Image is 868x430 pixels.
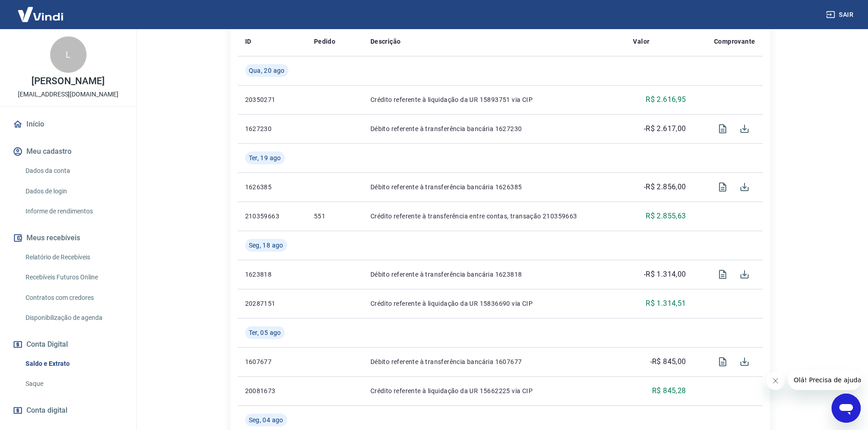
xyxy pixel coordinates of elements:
[734,118,755,140] span: Download
[788,370,861,390] iframe: Mensagem da empresa
[824,6,857,23] button: Sair
[314,212,356,221] p: 551
[644,182,686,192] p: -R$ 2.856,00
[11,142,125,162] button: Meu cadastro
[245,386,299,395] p: 20081673
[50,36,87,73] div: L
[650,356,686,367] p: -R$ 845,00
[370,124,619,133] p: Débito referente à transferência bancária 1627230
[245,357,299,366] p: 1607677
[11,400,125,420] a: Conta digital
[652,385,686,396] p: R$ 845,28
[249,241,283,250] span: Seg, 18 ago
[714,37,755,46] p: Comprovante
[712,263,734,285] span: Visualizar
[370,95,619,104] p: Crédito referente à liquidação da UR 15893751 via CIP
[245,299,299,308] p: 20287151
[633,37,649,46] p: Valor
[646,211,686,222] p: R$ 2.855,63
[22,202,125,221] a: Informe de rendimentos
[26,404,67,417] span: Conta digital
[712,176,734,198] span: Visualizar
[370,357,619,366] p: Débito referente à transferência bancária 1607677
[5,6,77,14] span: Olá! Precisa de ajuda?
[11,228,125,248] button: Meus recebíveis
[11,334,125,354] button: Conta Digital
[644,123,686,134] p: -R$ 2.617,00
[370,386,619,395] p: Crédito referente à liquidação da UR 15662225 via CIP
[646,298,686,309] p: R$ 1.314,51
[11,114,125,134] a: Início
[22,309,125,327] a: Disponibilização de agenda
[314,37,335,46] p: Pedido
[370,299,619,308] p: Crédito referente à liquidação da UR 15836690 via CIP
[245,124,299,133] p: 1627230
[18,90,118,99] p: [EMAIL_ADDRESS][DOMAIN_NAME]
[245,182,299,192] p: 1626385
[22,268,125,287] a: Recebíveis Futuros Online
[245,270,299,279] p: 1623818
[734,176,755,198] span: Download
[370,182,619,192] p: Débito referente à transferência bancária 1626385
[22,162,125,180] a: Dados da conta
[712,351,734,373] span: Visualizar
[370,270,619,279] p: Débito referente à transferência bancária 1623818
[11,0,70,28] img: Vindi
[22,248,125,267] a: Relatório de Recebíveis
[766,372,785,390] iframe: Fechar mensagem
[249,153,281,162] span: Ter, 19 ago
[249,66,285,75] span: Qua, 20 ago
[734,351,755,373] span: Download
[370,212,619,221] p: Crédito referente à transferência entre contas, transação 210359663
[245,37,252,46] p: ID
[712,118,734,140] span: Visualizar
[22,374,125,393] a: Saque
[832,394,861,423] iframe: Botão para abrir a janela de mensagens
[644,269,686,280] p: -R$ 1.314,00
[31,76,104,86] p: [PERSON_NAME]
[22,354,125,373] a: Saldo e Extrato
[22,288,125,307] a: Contratos com credores
[245,212,299,221] p: 210359663
[22,182,125,201] a: Dados de login
[734,263,755,285] span: Download
[245,95,299,104] p: 20350271
[370,37,401,46] p: Descrição
[249,328,281,337] span: Ter, 05 ago
[249,415,283,425] span: Seg, 04 ago
[646,94,686,105] p: R$ 2.616,95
